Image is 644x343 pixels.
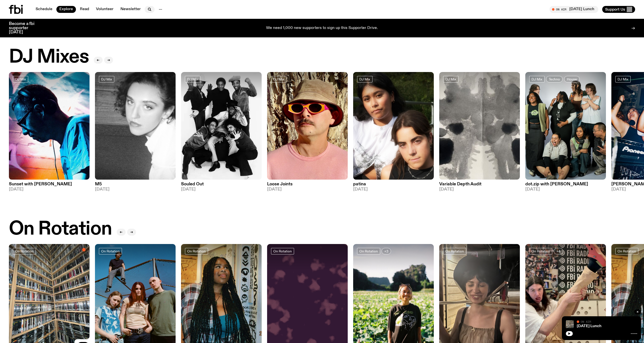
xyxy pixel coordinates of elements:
span: On Air [581,320,591,323]
a: M5[DATE] [95,180,176,192]
a: patina[DATE] [353,180,434,192]
h3: Variable Depth Audit [439,182,520,186]
h2: DJ Mixes [9,48,89,67]
span: [DATE] [525,187,606,192]
span: [DATE] [267,187,348,192]
a: DJ Mix [99,76,114,82]
a: Newsletter [117,6,144,13]
span: DJ Mix [187,77,198,81]
a: Explore [56,6,76,13]
p: We need 1,000 new supporters to sign up this Supporter Drive. [266,26,378,30]
span: +4 [556,249,560,253]
span: On Rotation [187,249,206,253]
a: Volunteer [93,6,116,13]
span: DJ Mix [359,77,370,81]
span: DJ Mix [618,77,628,81]
span: On Rotation [359,249,378,253]
h3: Become a fbi supporter [DATE] [9,22,41,34]
a: Sunset with [PERSON_NAME][DATE] [9,180,90,192]
span: On Rotation [101,249,120,253]
a: On Rotation [13,248,36,254]
a: Techno [546,76,563,82]
a: [DATE] Lunch [577,324,601,328]
span: On Rotation [445,249,464,253]
button: On Air[DATE] Lunch [550,6,598,13]
span: [DATE] [9,187,90,192]
span: DJ Mix [531,77,542,81]
a: dot.zip with [PERSON_NAME][DATE] [525,180,606,192]
a: On Rotation [529,248,552,254]
span: On Rotation [15,249,34,253]
h3: Sunset with [PERSON_NAME] [9,182,90,186]
a: DJ Mix [443,76,459,82]
span: [DATE] [353,187,434,192]
span: [DATE] [439,187,520,192]
a: On Rotation [357,248,380,254]
a: Read [77,6,92,13]
a: Souled Out[DATE] [181,180,262,192]
h3: Loose Joints [267,182,348,186]
a: On Rotation [615,248,638,254]
a: DJ Mix [13,76,28,82]
span: +3 [384,249,388,253]
span: On Rotation [531,249,550,253]
h3: Souled Out [181,182,262,186]
span: On Rotation [618,249,636,253]
span: On Rotation [273,249,292,253]
img: A corner shot of the fbi music library [566,320,574,328]
a: DJ Mix [357,76,372,82]
a: Schedule [33,6,55,13]
button: +4 [554,248,563,254]
img: Simon Caldwell stands side on, looking downwards. He has headphones on. Behind him is a brightly ... [9,72,90,180]
span: House [567,77,577,81]
a: Loose Joints[DATE] [267,180,348,192]
h3: patina [353,182,434,186]
span: [DATE] [95,187,176,192]
span: [DATE] [181,187,262,192]
span: DJ Mix [101,77,112,81]
a: DJ Mix [185,76,200,82]
h3: M5 [95,182,176,186]
span: DJ Mix [15,77,26,81]
span: Support Us [605,7,625,12]
a: On Rotation [99,248,122,254]
a: DJ Mix [529,76,545,82]
img: A black and white photo of Lilly wearing a white blouse and looking up at the camera. [95,72,176,180]
a: Variable Depth Audit[DATE] [439,180,520,192]
img: Tyson stands in front of a paperbark tree wearing orange sunglasses, a suede bucket hat and a pin... [267,72,348,180]
a: On Rotation [271,248,294,254]
span: DJ Mix [445,77,456,81]
a: DJ Mix [271,76,286,82]
span: Techno [549,77,560,81]
a: On Rotation [185,248,208,254]
a: House [564,76,580,82]
img: A black and white Rorschach [439,72,520,180]
span: DJ Mix [273,77,284,81]
h3: dot.zip with [PERSON_NAME] [525,182,606,186]
button: Support Us [602,6,635,13]
button: +3 [382,248,391,254]
h2: On Rotation [9,220,112,239]
a: On Rotation [443,248,466,254]
a: DJ Mix [615,76,631,82]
